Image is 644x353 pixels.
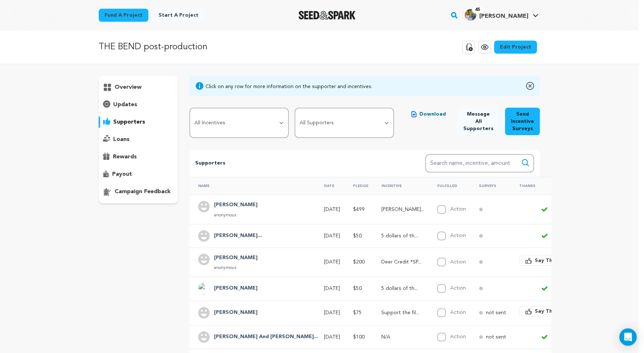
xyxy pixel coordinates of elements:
h4: Doug And Judith Garnett [214,333,318,341]
span: 45 [472,6,483,13]
p: loans [113,135,130,144]
a: Start a project [153,9,204,22]
p: N/A [381,333,424,341]
img: user.png [198,307,210,319]
p: rewards [113,153,137,161]
p: [DATE] [324,232,340,240]
label: Action [450,334,466,339]
div: Click on any row for more information on the supporter and incentives. [205,83,372,90]
span: Message All Supporters [463,111,493,132]
a: Seed&Spark Homepage [299,11,356,20]
p: overview [115,83,141,92]
th: Incentive [373,177,428,195]
p: [DATE] [324,309,340,316]
p: not sent [486,333,506,341]
span: Say Thanks [535,308,564,315]
div: James W.'s Profile [465,9,528,21]
button: Message All Supporters [458,108,499,135]
img: Seed&Spark Logo Dark Mode [299,11,356,20]
button: Say Thanks [519,256,570,266]
p: THE BEND post-production [99,41,208,54]
th: Thanks [510,177,574,195]
img: AOh14GglTY5nMZRZUYfTyC9mAcAawLFRkmCPQq0YwzYCrg=s96-c [198,283,210,294]
button: Download [406,108,452,121]
span: $75 [353,310,362,315]
span: Download [419,111,446,118]
p: 5 dollars of this pledge will go directly to Cleo [381,285,424,292]
span: [PERSON_NAME] [479,13,528,19]
p: [DATE] [324,258,340,266]
p: anonymous [214,212,258,218]
img: user.png [198,331,210,343]
p: Chuck Palahniuk personalized video (no nudity) [381,206,424,213]
img: de7a1d3ee720275e.jpg [465,9,476,21]
h4: Holly Bettis [214,201,258,209]
p: Supporters [195,159,402,168]
span: $499 [353,207,365,212]
span: $50 [353,233,362,238]
label: Action [450,259,466,265]
input: Search name, incentive, amount [425,154,534,173]
th: Pledge [344,177,373,195]
button: Say Thanks [519,306,570,316]
button: Send Incentive Surveys [505,108,540,135]
a: Edit Project [494,41,537,54]
a: Fund a project [99,9,148,22]
label: Action [450,233,466,238]
th: Name [189,177,315,195]
p: anonymous [214,265,258,271]
label: Action [450,310,466,315]
th: Surveys [470,177,510,195]
label: Action [450,207,466,212]
p: not sent [486,309,506,316]
h4: Cornelius Adam [214,284,258,293]
p: [DATE] [324,333,340,341]
img: close-o.svg [526,82,534,90]
p: supporters [113,118,145,126]
h4: Megan Ward Stevens [214,232,262,240]
div: Open Intercom Messenger [619,328,637,346]
p: Support the film, plus get a Deer Butte Ranch coffee mug! [381,309,424,316]
th: Date [315,177,344,195]
span: $200 [353,259,365,265]
p: [DATE] [324,285,340,292]
th: Fulfilled [428,177,470,195]
img: user.png [198,230,210,242]
p: updates [113,100,137,109]
p: [DATE] [324,206,340,213]
p: Deer Credit *SPECIAL* [381,258,424,266]
span: $50 [353,286,362,291]
p: payout [112,170,132,179]
label: Action [450,286,466,291]
p: campaign feedback [115,187,171,196]
a: James W.'s Profile [463,8,540,21]
p: 5 dollars of this pledge will go directly to Cleo [381,232,424,240]
h4: Dawn Sellers [214,308,258,317]
img: user.png [198,254,210,265]
img: user.png [198,201,210,212]
span: Say Thanks [535,257,564,264]
h4: Susan Watkins [214,254,258,262]
span: $100 [353,335,365,340]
